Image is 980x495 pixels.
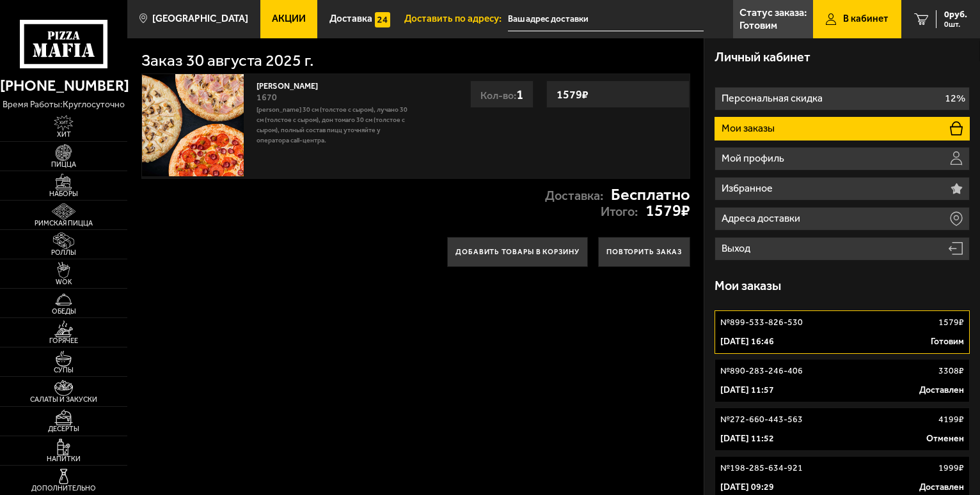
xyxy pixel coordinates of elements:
[611,187,690,203] strong: Бесплатно
[720,462,803,475] p: № 198-285-634-921
[722,153,787,164] p: Мой профиль
[508,8,704,31] input: Ваш адрес доставки
[926,432,964,445] p: Отменен
[715,51,810,64] h3: Личный кабинет
[739,20,777,31] p: Готовим
[447,237,588,268] button: Добавить товары в корзину
[601,206,638,218] p: Итого:
[272,14,306,24] span: Акции
[722,243,753,254] p: Выход
[645,202,690,219] strong: 1579 ₽
[329,14,372,24] span: Доставка
[720,413,803,426] p: № 272-660-443-563
[715,310,970,354] a: №899-533-826-5301579₽[DATE] 16:46Готовим
[545,190,603,202] p: Доставка:
[722,183,775,194] p: Избранное
[919,384,964,397] p: Доставлен
[919,481,964,494] p: Доставлен
[720,335,774,348] p: [DATE] 16:46
[257,105,409,146] p: [PERSON_NAME] 30 см (толстое с сыром), Лучано 30 см (толстое с сыром), Дон Томаго 30 см (толстое ...
[375,12,390,27] img: 15daf4d41897b9f0e9f617042186c801.svg
[722,93,825,103] p: Персональная скидка
[944,20,967,28] span: 0 шт.
[938,413,964,426] p: 4199 ₽
[720,481,774,494] p: [DATE] 09:29
[516,86,523,102] span: 1
[938,462,964,475] p: 1999 ₽
[257,78,328,91] a: [PERSON_NAME]
[720,365,803,377] p: № 890-283-246-406
[553,82,592,107] strong: 1579 ₽
[598,237,690,268] button: Повторить заказ
[944,10,967,19] span: 0 руб.
[152,14,248,24] span: [GEOGRAPHIC_DATA]
[722,213,803,224] p: Адреса доставки
[257,92,277,103] span: 1670
[720,432,774,445] p: [DATE] 11:52
[720,316,803,329] p: № 899-533-826-530
[720,384,774,397] p: [DATE] 11:57
[141,52,314,69] h1: Заказ 30 августа 2025 г.
[931,335,964,348] p: Готовим
[945,93,965,103] p: 12%
[843,14,889,24] span: В кабинет
[938,316,964,329] p: 1579 ₽
[938,365,964,377] p: 3308 ₽
[722,123,777,133] p: Мои заказы
[715,407,970,451] a: №272-660-443-5634199₽[DATE] 11:52Отменен
[470,80,533,108] div: Кол-во:
[715,359,970,402] a: №890-283-246-4063308₽[DATE] 11:57Доставлен
[715,280,781,293] h3: Мои заказы
[739,8,807,18] p: Статус заказа:
[404,14,508,24] span: Доставить по адресу:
